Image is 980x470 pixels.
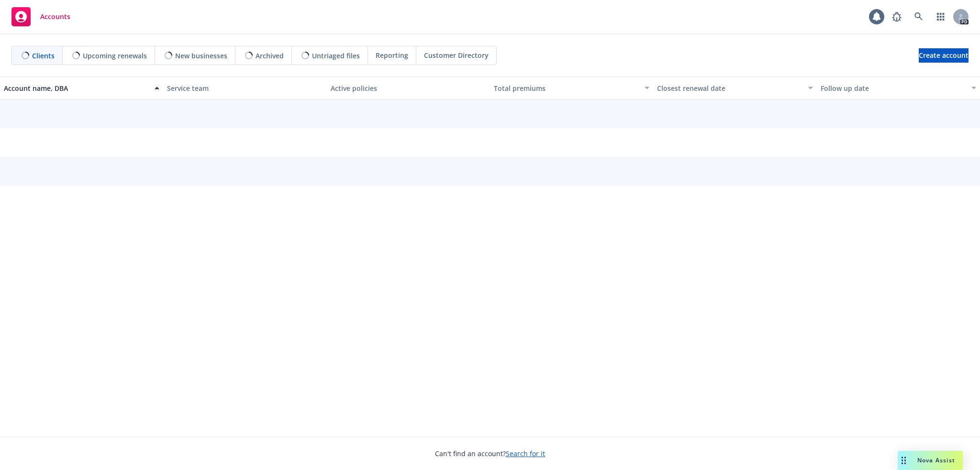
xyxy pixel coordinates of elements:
a: Create account [919,48,969,63]
button: Total premiums [490,77,653,99]
span: Nova Assist [917,456,955,464]
div: Drag to move [898,451,910,470]
a: Search [909,7,928,26]
span: Untriaged files [312,51,360,61]
span: Clients [32,51,55,61]
span: Can't find an account? [435,448,545,459]
span: Accounts [40,13,70,21]
span: Reporting [376,50,408,60]
a: Search for it [506,449,545,458]
span: Upcoming renewals [83,51,147,61]
div: Account name, DBA [4,83,149,93]
button: Closest renewal date [653,77,816,99]
a: Report a Bug [887,7,906,26]
button: Active policies [327,77,490,99]
button: Nova Assist [898,451,963,470]
div: Service team [167,83,323,93]
button: Service team [163,77,326,99]
span: Archived [256,51,284,61]
button: Follow up date [817,77,980,99]
div: Closest renewal date [657,83,802,93]
span: Customer Directory [424,50,489,60]
div: Follow up date [821,83,966,93]
a: Accounts [8,3,74,30]
div: Total premiums [494,83,639,93]
span: Create account [919,46,969,65]
div: Active policies [331,83,486,93]
a: Switch app [931,7,950,26]
span: New businesses [175,51,227,61]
